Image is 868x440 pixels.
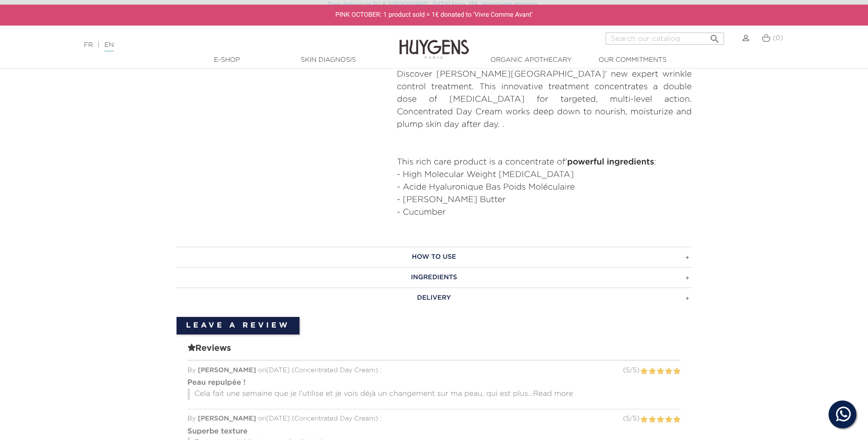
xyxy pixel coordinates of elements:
a: E-Shop [181,55,274,65]
img: Huygens [399,25,469,60]
a: Organic Apothecary [485,55,578,65]
li: - High Molecular Weight [MEDICAL_DATA] [397,169,692,181]
a: Leave a review [176,317,300,335]
i:  [709,31,720,42]
p: Discover [PERSON_NAME][GEOGRAPHIC_DATA]' new expert wrinkle control treatment. This innovative tr... [397,68,692,131]
div: ( / ) [623,366,639,375]
a: Delivery [176,288,692,308]
label: 3 [656,414,664,426]
a: FR [84,42,93,48]
label: 5 [673,366,681,377]
strong: powerful ingredients [567,158,654,166]
span: 5 [633,415,636,422]
p: This rich care product is a concentrate of' : [397,156,692,169]
a: EN [104,42,114,52]
a: Skin Diagnosis [282,55,375,65]
span: Concentrated Day Cream [294,367,375,374]
div: By on [DATE] ( ) : [188,366,681,375]
label: 4 [665,366,672,377]
span: Reviews [188,342,681,361]
label: 1 [640,414,648,426]
strong: Superbe texture [188,428,248,435]
span: [PERSON_NAME] [198,367,256,374]
li: - [PERSON_NAME] Butter [397,194,692,206]
strong: Peau repulpée ! [188,379,246,387]
span: Concentrated Day Cream [294,415,375,422]
p: Cela fait une semaine que je l'utilise et je vois déjà un changement sur ma peau, qui est plus... [188,388,681,400]
span: 5 [626,415,629,422]
label: 4 [665,414,672,426]
div: ( / ) [623,414,639,424]
label: 2 [648,414,656,426]
a: Our commitments [586,55,679,65]
li: - Acide Hyaluronique Bas Poids Moléculaire [397,181,692,194]
label: 3 [656,366,664,377]
span: (0) [773,35,783,41]
span: [PERSON_NAME] [198,415,256,422]
div: By on [DATE] ( ) : [188,414,681,424]
li: - Cucumber [397,206,692,219]
a: Ingredients [176,267,692,288]
button:  [706,30,723,42]
span: 5 [626,367,629,374]
span: Read more [533,390,573,398]
label: 5 [673,414,681,426]
span: 5 [633,367,636,374]
label: 2 [648,366,656,377]
input: Search [606,33,724,45]
a: How to use [176,247,692,267]
div: | [79,39,355,51]
label: 1 [640,366,648,377]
